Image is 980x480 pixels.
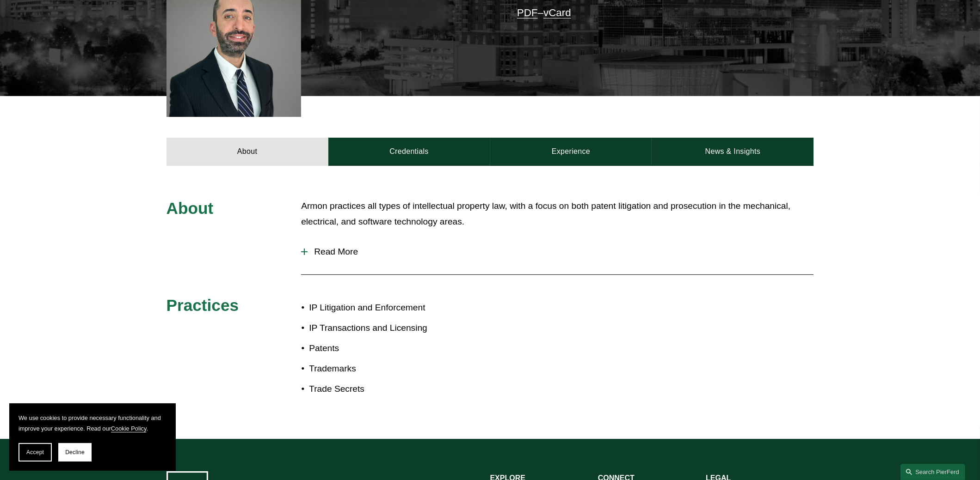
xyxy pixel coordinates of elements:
[490,138,652,165] a: Experience
[58,443,92,462] button: Decline
[166,138,328,165] a: About
[652,138,814,165] a: News & Insights
[111,425,147,432] a: Cookie Policy
[309,340,490,357] p: Patents
[65,449,85,456] span: Decline
[517,7,538,18] a: PDF
[543,7,571,18] a: vCard
[309,320,490,336] p: IP Transactions and Licensing
[309,300,490,316] p: IP Litigation and Enforcement
[309,381,490,397] p: Trade Secrets
[308,247,814,257] span: Read More
[301,240,814,264] button: Read More
[166,199,214,217] span: About
[301,198,814,230] p: Armon practices all types of intellectual property law, with a focus on both patent litigation an...
[900,464,965,480] a: Search this site
[9,403,176,471] section: Cookie banner
[18,413,166,434] p: We use cookies to provide necessary functionality and improve your experience. Read our .
[309,361,490,377] p: Trademarks
[18,443,52,462] button: Accept
[26,449,44,456] span: Accept
[166,296,239,314] span: Practices
[328,138,490,165] a: Credentials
